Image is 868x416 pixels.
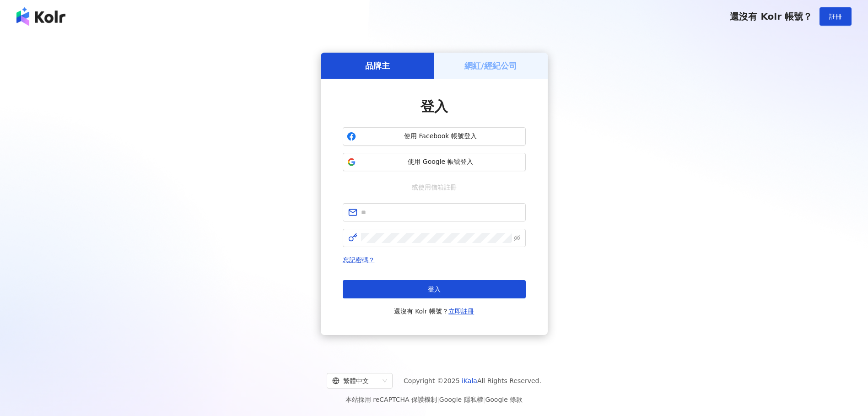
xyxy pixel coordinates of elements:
[405,182,463,192] span: 或使用信箱註冊
[345,394,523,405] span: 本站採用 reCAPTCHA 保護機制
[819,7,852,26] button: 註冊
[343,256,375,264] a: 忘記密碼？
[404,375,541,386] span: Copyright © 2025 All Rights Reserved.
[448,308,474,315] a: 立即註冊
[365,60,390,71] h5: 品牌主
[343,280,526,298] button: 登入
[332,373,379,388] div: 繁體中文
[439,396,483,403] a: Google 隱私權
[485,396,523,403] a: Google 條款
[360,132,522,141] span: 使用 Facebook 帳號登入
[483,396,485,403] span: |
[428,286,441,293] span: 登入
[360,157,522,167] span: 使用 Google 帳號登入
[394,306,474,317] span: 還沒有 Kolr 帳號？
[16,7,65,26] img: logo
[514,235,520,241] span: eye-invisible
[343,127,526,146] button: 使用 Facebook 帳號登入
[464,60,517,71] h5: 網紅/經紀公司
[730,11,812,22] span: 還沒有 Kolr 帳號？
[829,13,842,20] span: 註冊
[437,396,439,403] span: |
[421,98,448,114] span: 登入
[343,153,526,171] button: 使用 Google 帳號登入
[462,377,477,384] a: iKala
